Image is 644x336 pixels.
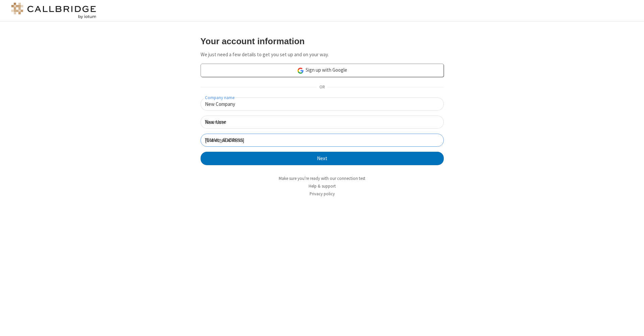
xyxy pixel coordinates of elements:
[201,37,444,46] h3: Your account information
[201,152,444,165] button: Next
[10,3,97,19] img: logo@2x.png
[201,64,444,77] a: Sign up with Google
[279,176,365,181] a: Make sure you're ready with our connection test
[201,134,444,147] input: Your email address
[310,191,335,197] a: Privacy policy
[201,97,444,111] input: Company name
[317,83,327,92] span: OR
[201,116,444,129] input: Your name
[309,183,336,189] a: Help & support
[201,51,444,59] p: We just need a few details to get you set up and on your way.
[297,67,304,74] img: google-icon.png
